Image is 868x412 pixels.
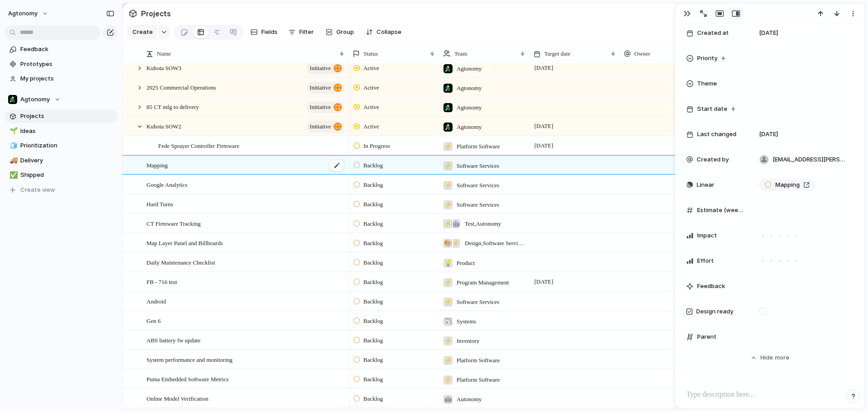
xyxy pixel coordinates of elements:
[5,183,118,197] button: Create view
[775,180,800,189] span: Mapping
[8,170,17,180] button: ✅
[457,395,482,404] span: Autonomy
[8,141,17,150] button: 🧊
[5,124,118,138] a: 🌱Ideas
[20,45,114,54] span: Feedback
[20,156,114,165] span: Delivery
[5,168,118,182] a: ✅Shipped
[759,28,778,38] span: [DATE]
[363,161,383,170] span: Backlog
[363,103,379,112] span: Active
[5,57,118,71] a: Prototypes
[146,296,166,306] span: Android
[363,219,383,228] span: Backlog
[336,28,354,37] span: Group
[146,82,216,92] span: 2025 Commercial Operations
[146,393,208,403] span: Online Model Verification
[451,239,460,248] div: ⚡
[363,297,383,306] span: Backlog
[363,375,383,384] span: Backlog
[443,200,453,209] div: ⚡
[457,298,499,307] span: Software Services
[146,62,181,73] span: Kubota SOW3
[8,127,17,136] button: 🌱
[363,83,379,92] span: Active
[146,121,181,131] span: Kubota SOW2
[443,298,453,307] div: ⚡
[457,123,482,132] span: Agtonomy
[457,142,500,151] span: Platform Software
[697,79,717,88] span: Theme
[310,62,331,75] span: initiative
[363,200,383,209] span: Backlog
[146,335,201,345] span: ABS battery fw update
[532,121,556,132] span: [DATE]
[697,180,714,189] span: Linear
[132,28,153,37] span: Create
[443,142,453,151] div: ⚡
[457,64,482,73] span: Agtonomy
[697,130,736,139] span: Last changed
[8,9,38,18] span: Agtonomy
[443,161,453,170] div: ⚡
[307,62,344,74] button: initiative
[775,353,789,362] span: more
[146,257,215,267] span: Daily Maintenance Checklist
[443,278,453,287] div: ⚡
[759,130,778,139] span: [DATE]
[443,259,453,268] div: 💡
[20,112,114,121] span: Projects
[5,139,118,152] a: 🧊Prioritization
[157,49,171,58] span: Name
[377,28,401,37] span: Collapse
[5,109,118,123] a: Projects
[307,121,344,133] button: initiative
[20,74,114,83] span: My projects
[5,72,118,85] a: My projects
[310,101,331,114] span: initiative
[20,127,114,136] span: Ideas
[363,239,383,248] span: Backlog
[697,282,725,291] span: Feedback
[4,6,53,21] button: Agtonomy
[697,155,729,164] span: Created by
[443,317,453,326] div: 🏹
[773,155,846,164] span: [EMAIL_ADDRESS][PERSON_NAME][DOMAIN_NAME]
[146,199,173,209] span: Hard Turns
[20,60,114,69] span: Prototypes
[9,170,16,180] div: ✅
[457,375,500,384] span: Platform Software
[20,170,114,180] span: Shipped
[532,276,556,287] span: [DATE]
[686,350,854,366] button: Hidemore
[146,160,168,170] span: Mapping
[20,141,114,150] span: Prioritization
[310,120,331,133] span: initiative
[363,394,383,403] span: Backlog
[20,95,50,104] span: Agtonomy
[697,206,744,215] span: Estimate (weeks)
[146,101,199,112] span: 85 CT mfg to delivery
[443,356,453,365] div: ⚡
[310,81,331,94] span: initiative
[363,317,383,326] span: Backlog
[697,231,717,240] span: Impact
[696,307,733,316] span: Design ready
[146,276,177,287] span: FB - 716 test
[457,161,499,170] span: Software Services
[697,332,717,341] span: Parent
[544,49,571,58] span: Target date
[261,28,278,37] span: Fields
[363,355,383,365] span: Backlog
[247,25,281,39] button: Fields
[146,237,223,248] span: Map Layer Panel and Billboards
[299,28,314,37] span: Filter
[5,154,118,167] a: 🚚Delivery
[697,104,727,114] span: Start date
[146,179,188,189] span: Google Analytics
[20,185,55,194] span: Create view
[363,122,379,131] span: Active
[465,239,525,248] span: Design , Software Services
[759,179,815,191] a: Mapping
[454,49,467,58] span: Team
